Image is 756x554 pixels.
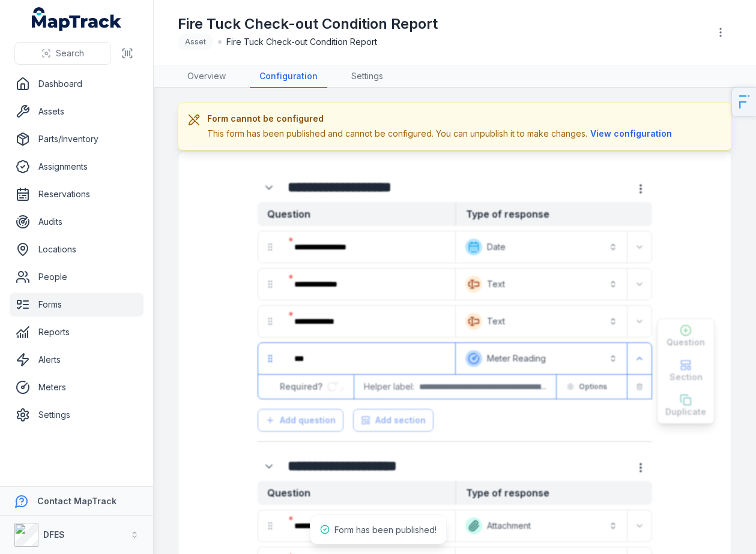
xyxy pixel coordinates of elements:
[334,525,437,535] span: Form has been published!
[10,210,144,234] a: Audits
[10,72,144,96] a: Dashboard
[226,36,377,48] span: Fire Tuck Check-out Condition Report
[10,182,144,206] a: Reservations
[10,127,144,151] a: Parts/Inventory
[10,375,144,399] a: Meters
[342,65,393,88] a: Settings
[587,127,675,140] button: View configuration
[207,127,675,140] div: This form has been published and cannot be configured. You can unpublish it to make changes.
[37,496,116,506] strong: Contact MapTrack
[250,65,327,88] a: Configuration
[10,265,144,289] a: People
[10,320,144,344] a: Reports
[10,237,144,261] a: Locations
[207,113,675,125] h3: Form cannot be configured
[10,155,144,179] a: Assignments
[56,47,84,59] span: Search
[14,42,111,65] button: Search
[10,348,144,372] a: Alerts
[10,293,144,317] a: Forms
[178,34,213,50] div: Asset
[43,529,65,540] strong: DFES
[32,7,122,31] a: MapTrack
[10,100,144,124] a: Assets
[178,65,235,88] a: Overview
[178,14,438,34] h1: Fire Tuck Check-out Condition Report
[10,403,144,427] a: Settings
